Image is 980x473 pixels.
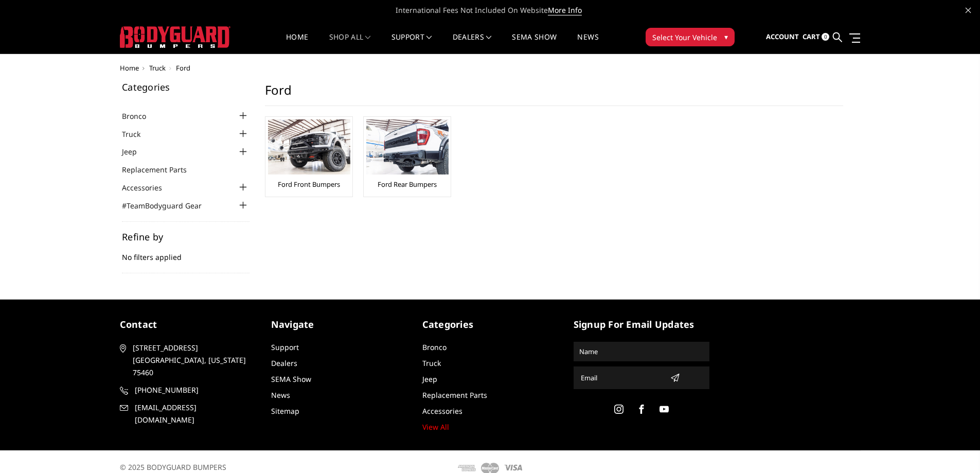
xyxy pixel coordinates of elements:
[422,342,447,352] a: Bronco
[122,164,200,175] a: Replacement Parts
[822,33,829,41] span: 0
[120,462,226,472] span: © 2025 BODYGUARD BUMPERS
[453,33,492,54] a: Dealers
[766,23,799,51] a: Account
[422,374,437,384] a: Jeep
[135,384,254,396] span: [PHONE_NUMBER]
[271,358,297,368] a: Dealers
[512,33,557,54] a: SEMA Show
[122,200,215,211] a: #TeamBodyguard Gear
[122,111,159,121] a: Bronco
[575,343,708,360] input: Name
[265,82,843,106] h1: Ford
[120,401,256,426] a: [EMAIL_ADDRESS][DOMAIN_NAME]
[329,33,371,54] a: shop all
[422,318,558,331] h5: Categories
[422,390,487,400] a: Replacement Parts
[574,318,709,331] h5: signup for email updates
[577,370,666,386] input: Email
[724,31,728,42] span: ▾
[122,182,175,193] a: Accessories
[135,401,254,426] span: [EMAIL_ADDRESS][DOMAIN_NAME]
[122,232,250,273] div: No filters applied
[766,32,799,41] span: Account
[149,63,166,73] a: Truck
[271,374,311,384] a: SEMA Show
[646,28,735,46] button: Select Your Vehicle
[120,318,256,331] h5: contact
[803,23,829,51] a: Cart 0
[422,422,449,432] a: View All
[133,342,252,379] span: [STREET_ADDRESS] [GEOGRAPHIC_DATA], [US_STATE] 75460
[803,32,820,41] span: Cart
[271,406,299,416] a: Sitemap
[271,342,299,352] a: Support
[176,63,190,73] span: Ford
[120,26,230,48] img: BODYGUARD BUMPERS
[652,32,717,43] span: Select Your Vehicle
[122,129,153,139] a: Truck
[120,384,256,396] a: [PHONE_NUMBER]
[122,232,250,241] h5: Refine by
[548,5,582,15] a: More Info
[391,33,432,54] a: Support
[378,180,437,189] a: Ford Rear Bumpers
[278,180,340,189] a: Ford Front Bumpers
[422,406,462,416] a: Accessories
[122,82,250,92] h5: Categories
[122,146,150,157] a: Jeep
[422,358,441,368] a: Truck
[271,318,407,331] h5: Navigate
[577,33,598,54] a: News
[120,63,139,73] a: Home
[271,390,290,400] a: News
[286,33,308,54] a: Home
